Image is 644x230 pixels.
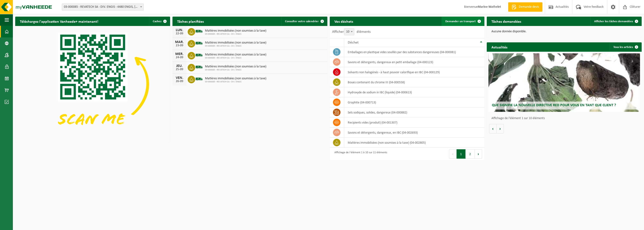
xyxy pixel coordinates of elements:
[445,20,476,23] span: Demander un transport
[195,63,203,71] img: BL-SO-LV
[175,64,184,68] div: JEU.
[175,68,184,71] div: 25-09
[489,124,497,133] button: Vorige
[344,29,354,35] span: 10
[15,26,170,142] img: Download de VHEPlus App
[610,42,641,52] a: Tous les articles
[195,75,203,83] img: BL-SO-LV
[487,42,512,51] h2: Actualités
[518,5,540,9] span: Demande devis
[175,52,184,56] div: MER.
[344,67,484,77] td: solvants non halogénés - à haut pouvoir calorifique en IBC (04-000129)
[508,2,542,12] a: Demande devis
[330,17,358,26] h2: Vos déchets
[149,17,170,26] button: Cachez
[195,51,203,59] img: BL-SO-LV
[205,80,266,83] span: 03-000085 - REVATECH SA - DIV. ENGIS
[175,32,184,35] div: 22-09
[344,47,484,57] td: emballages en plastique vides souillés par des substances dangereuses (04-000081)
[466,149,475,159] button: 2
[344,28,354,35] span: 10
[175,80,184,83] div: 26-09
[487,17,526,26] h2: Tâches demandées
[332,30,371,34] label: Afficher éléments
[344,87,484,97] td: hydroxyde de sodium in IBC (liquide) (04-000613)
[344,107,484,117] td: sels sodiques, solides, dangereux (04-000882)
[15,17,103,26] h2: Téléchargez l'application Vanheede+ maintenant!
[590,17,641,26] a: Afficher les tâches demandées
[175,40,184,44] div: MAR.
[205,57,266,59] span: 03-000085 - REVATECH SA - DIV. ENGIS
[478,5,501,9] strong: Marine Wathelet
[195,27,203,35] img: BL-SO-LV
[594,20,633,23] span: Afficher les tâches demandées
[172,17,209,26] h2: Tâches planifiées
[348,41,359,44] span: Déchet
[62,4,144,11] span: 03-000085 - REVATECH SA - DIV. ENGIS - 4480 ENGIS, RUE DU PARC INDUSTRIEL 2
[175,44,184,47] div: 23-09
[205,77,266,80] span: Matières immobilisées (non soumises à la taxe)
[285,20,319,23] span: Consulter votre calendrier
[205,41,266,45] span: Matières immobilisées (non soumises à la taxe)
[205,29,266,33] span: Matières immobilisées (non soumises à la taxe)
[344,77,484,87] td: boues contenant du chrome III (04-000558)
[205,65,266,69] span: Matières immobilisées (non soumises à la taxe)
[488,53,640,112] a: Que signifie la nouvelle directive RED pour vous en tant que client ?
[281,17,327,26] a: Consulter votre calendrier
[344,117,484,128] td: recipients vides (produit) (04-001307)
[344,138,484,148] td: matières immobilisées (non soumises à la taxe) (04-002805)
[175,28,184,32] div: LUN.
[332,149,387,159] div: Affichage de l'élément 1 à 10 sur 11 éléments
[491,117,639,120] p: Affichage de l'élément 1 sur 10 éléments
[175,76,184,80] div: VEN.
[497,124,504,133] button: Volgende
[449,149,457,159] button: Previous
[344,57,484,67] td: savons et détergents, dangereux en petit emballage (04-000123)
[344,128,484,138] td: Savons et détergents, dangereux, en IBC (04-002693)
[491,30,637,33] p: Aucune donnée disponible.
[195,39,203,47] img: BL-SO-LV
[205,53,266,57] span: Matières immobilisées (non soumises à la taxe)
[205,69,266,71] span: 03-000085 - REVATECH SA - DIV. ENGIS
[153,20,161,23] span: Cachez
[492,103,616,107] span: Que signifie la nouvelle directive RED pour vous en tant que client ?
[457,149,466,159] button: 1
[205,45,266,47] span: 03-000085 - REVATECH SA - DIV. ENGIS
[442,17,484,26] a: Demander un transport
[62,4,143,10] span: 03-000085 - REVATECH SA - DIV. ENGIS - 4480 ENGIS, RUE DU PARC INDUSTRIEL 2
[205,33,266,36] span: 03-000085 - REVATECH SA - DIV. ENGIS
[344,97,484,107] td: graphite (04-000713)
[175,56,184,59] div: 24-09
[475,149,482,159] button: Next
